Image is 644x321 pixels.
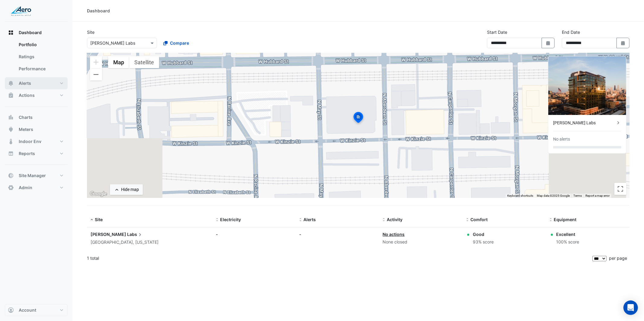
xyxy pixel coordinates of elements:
[90,56,102,68] button: Zoom in
[19,151,35,157] span: Reports
[614,183,626,195] button: Toggle fullscreen view
[546,40,551,46] fa-icon: Select Date
[487,29,507,35] label: Start Date
[5,182,68,194] button: Admin
[14,63,68,75] a: Performance
[5,135,68,148] button: Indoor Env
[19,126,33,132] span: Meters
[573,194,582,197] a: Terms (opens in new tab)
[129,56,159,68] button: Show satellite imagery
[473,239,494,246] div: 93% score
[553,136,570,142] div: No alerts
[5,170,68,182] button: Site Manager
[91,232,126,237] span: [PERSON_NAME]
[473,231,494,237] div: Good
[8,173,14,179] app-icon: Site Manager
[170,40,189,46] span: Compare
[609,256,627,261] span: per page
[8,80,14,86] app-icon: Alerts
[14,51,68,63] a: Ratings
[554,217,577,222] span: Equipment
[88,190,108,198] img: Google
[299,231,375,237] div: -
[7,5,34,17] img: Company Logo
[216,231,292,237] div: -
[87,29,95,35] label: Site
[556,239,579,246] div: 100% score
[8,92,14,98] app-icon: Actions
[108,56,129,68] button: Show street map
[19,173,46,179] span: Site Manager
[5,27,68,39] button: Dashboard
[121,186,139,193] div: Hide map
[8,114,14,120] app-icon: Charts
[5,89,68,101] button: Actions
[91,239,209,246] div: [GEOGRAPHIC_DATA], [US_STATE]
[19,80,31,86] span: Alerts
[220,217,241,222] span: Electricity
[537,194,570,197] span: Map data ©2025 Google
[90,68,102,81] button: Zoom out
[19,185,32,191] span: Admin
[8,151,14,157] app-icon: Reports
[8,185,14,191] app-icon: Admin
[95,217,103,222] span: Site
[87,251,591,266] div: 1 total
[87,8,110,14] div: Dashboard
[387,217,403,222] span: Activity
[19,114,33,120] span: Charts
[8,30,14,36] app-icon: Dashboard
[5,148,68,160] button: Reports
[5,111,68,123] button: Charts
[352,111,365,126] img: site-pin-selected.svg
[383,239,459,246] div: None closed
[88,190,108,198] a: Open this area in Google Maps (opens a new window)
[19,30,42,36] span: Dashboard
[19,138,41,145] span: Indoor Env
[5,77,68,89] button: Alerts
[303,217,316,222] span: Alerts
[470,217,488,222] span: Comfort
[127,231,143,238] span: Labs
[5,39,68,77] div: Dashboard
[585,194,610,197] a: Report a map error
[620,40,626,46] fa-icon: Select Date
[562,29,580,35] label: End Date
[19,307,36,313] span: Account
[19,92,35,98] span: Actions
[548,56,626,115] img: Fulton Labs
[14,39,68,51] a: Portfolio
[556,231,579,237] div: Excellent
[507,194,533,198] button: Keyboard shortcuts
[8,126,14,132] app-icon: Meters
[383,232,405,237] a: No actions
[8,138,14,145] app-icon: Indoor Env
[5,123,68,135] button: Meters
[110,184,143,195] button: Hide map
[5,304,68,316] button: Account
[159,38,193,48] button: Compare
[553,120,615,126] div: [PERSON_NAME] Labs
[623,300,638,315] div: Open Intercom Messenger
